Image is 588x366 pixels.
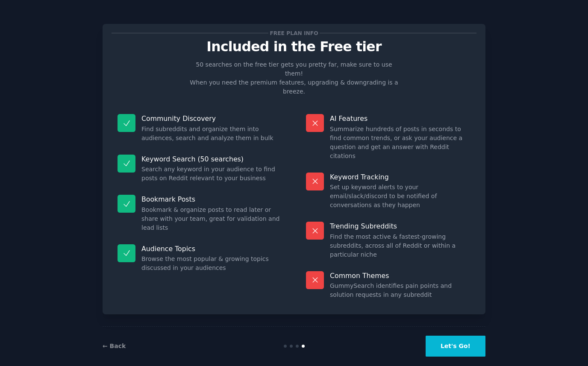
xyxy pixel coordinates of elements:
dd: Bookmark & organize posts to read later or share with your team, great for validation and lead lists [141,205,282,232]
p: Included in the Free tier [112,39,476,54]
p: Keyword Tracking [330,173,470,182]
dd: Set up keyword alerts to your email/slack/discord to be notified of conversations as they happen [330,183,470,210]
dd: Summarize hundreds of posts in seconds to find common trends, or ask your audience a question and... [330,125,470,161]
dd: Find the most active & fastest-growing subreddits, across all of Reddit or within a particular niche [330,232,470,259]
p: Trending Subreddits [330,222,470,231]
p: 50 searches on the free tier gets you pretty far, make sure to use them! When you need the premiu... [186,60,402,96]
p: Keyword Search (50 searches) [141,155,282,164]
a: ← Back [103,343,126,349]
p: Bookmark Posts [141,195,282,204]
dd: GummySearch identifies pain points and solution requests in any subreddit [330,281,470,299]
p: Community Discovery [141,114,282,123]
p: Audience Topics [141,244,282,253]
dd: Find subreddits and organize them into audiences, search and analyze them in bulk [141,125,282,143]
button: Let's Go! [426,336,485,357]
dd: Browse the most popular & growing topics discussed in your audiences [141,255,282,272]
p: AI Features [330,114,470,123]
dd: Search any keyword in your audience to find posts on Reddit relevant to your business [141,165,282,183]
span: Free plan info [268,29,320,38]
p: Common Themes [330,271,470,280]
